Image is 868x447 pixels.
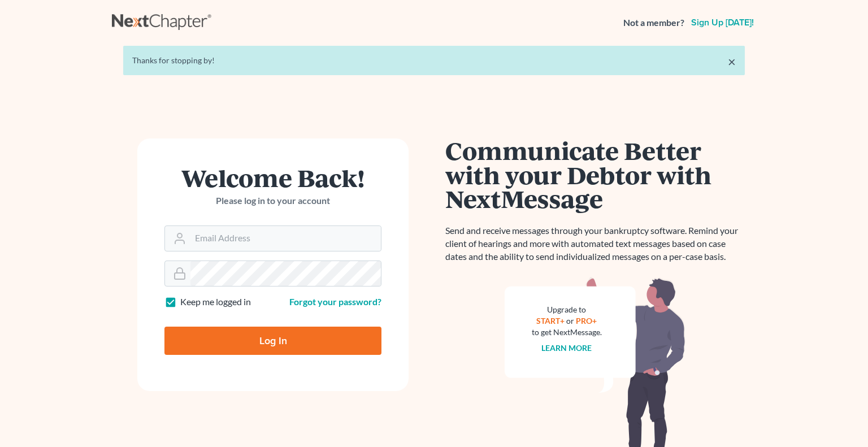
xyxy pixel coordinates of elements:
[132,55,736,66] div: Thanks for stopping by!
[728,55,736,68] a: ×
[164,194,381,207] p: Please log in to your account
[689,18,756,27] a: Sign up [DATE]!
[445,224,745,263] p: Send and receive messages through your bankruptcy software. Remind your client of hearings and mo...
[445,138,745,211] h1: Communicate Better with your Debtor with NextMessage
[532,304,602,315] div: Upgrade to
[623,16,684,29] strong: Not a member?
[576,316,597,326] a: PRO+
[164,327,381,355] input: Log In
[567,316,575,326] span: or
[532,327,602,338] div: to get NextMessage.
[537,316,565,326] a: START+
[180,296,251,309] label: Keep me logged in
[542,343,592,353] a: Learn more
[289,296,381,307] a: Forgot your password?
[190,226,381,251] input: Email Address
[164,166,381,190] h1: Welcome Back!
